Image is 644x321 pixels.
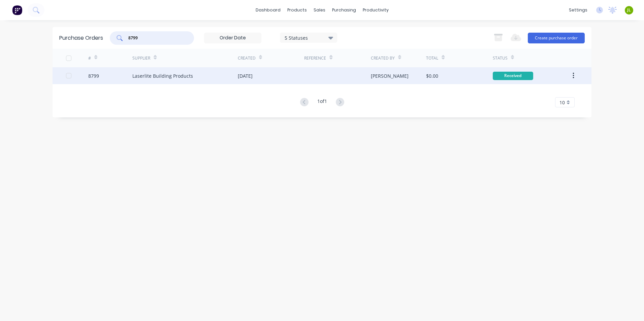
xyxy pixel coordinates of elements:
div: 8799 [88,72,99,79]
div: Purchase Orders [59,34,103,42]
div: Laserlite Building Products [132,72,193,79]
button: Create purchase order [528,33,585,43]
div: Status [493,55,508,61]
span: JL [627,7,631,13]
div: 5 Statuses [285,34,333,41]
div: productivity [359,5,392,15]
div: Supplier [132,55,150,61]
div: Total [426,55,438,61]
div: $0.00 [426,72,438,79]
a: dashboard [252,5,284,15]
div: # [88,55,91,61]
span: 10 [559,99,565,106]
div: purchasing [329,5,359,15]
div: Created [238,55,256,61]
div: [DATE] [238,72,253,79]
input: Order Date [204,33,261,43]
div: 1 of 1 [317,98,327,107]
div: Reference [304,55,326,61]
div: settings [566,5,591,15]
div: products [284,5,310,15]
div: Created By [371,55,395,61]
div: Received [493,72,533,80]
div: sales [310,5,329,15]
div: [PERSON_NAME] [371,72,409,79]
input: Search purchase orders... [128,35,184,41]
img: Factory [12,5,22,15]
